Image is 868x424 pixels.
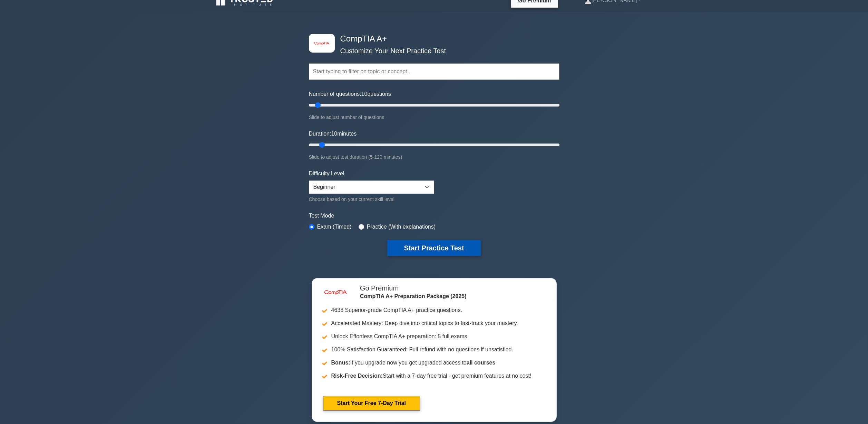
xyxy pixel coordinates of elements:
span: 10 [331,131,337,137]
label: Exam (Timed) [317,223,352,231]
label: Test Mode [309,212,559,220]
input: Start typing to filter on topic or concept... [309,63,559,80]
h4: CompTIA A+ [338,34,526,44]
label: Practice (With explanations) [367,223,436,231]
a: Start Your Free 7-Day Trial [323,396,420,411]
span: 10 [361,91,368,97]
div: Slide to adjust number of questions [309,113,559,121]
label: Difficulty Level [309,169,344,178]
button: Start Practice Test [387,240,480,256]
label: Number of questions: questions [309,90,391,98]
div: Choose based on your current skill level [309,195,434,203]
label: Duration: minutes [309,130,357,138]
div: Slide to adjust test duration (5-120 minutes) [309,153,559,161]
